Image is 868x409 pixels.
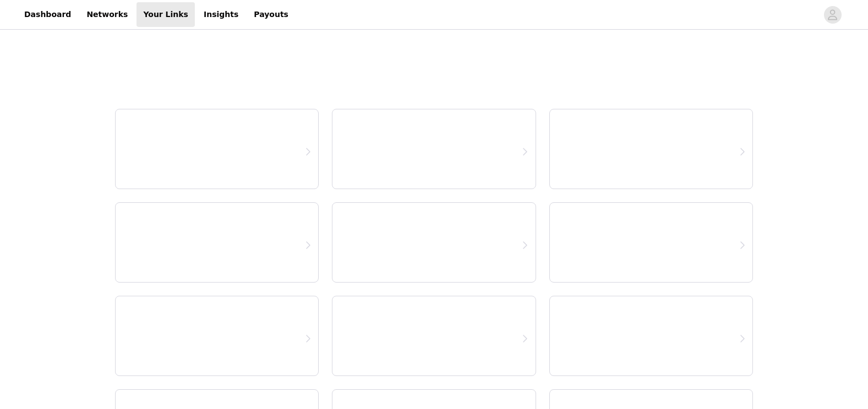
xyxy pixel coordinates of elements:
a: Payouts [247,2,295,27]
a: Insights [197,2,245,27]
a: Networks [80,2,134,27]
a: Your Links [137,2,195,27]
a: Dashboard [18,2,78,27]
div: avatar [827,6,838,24]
